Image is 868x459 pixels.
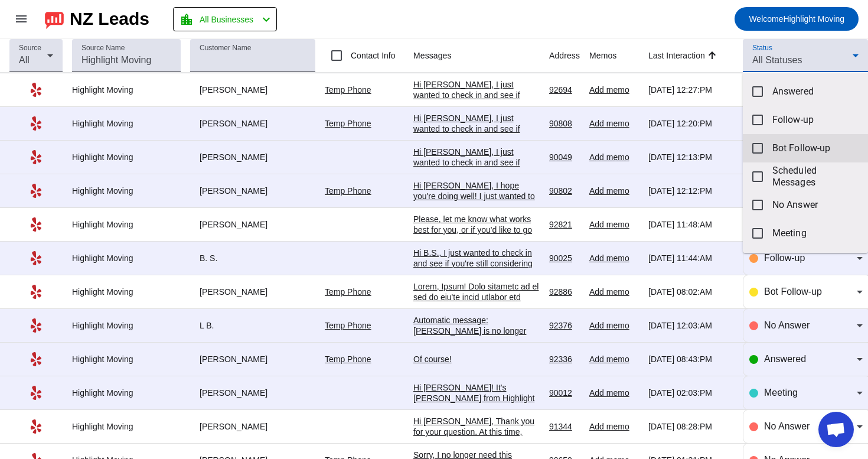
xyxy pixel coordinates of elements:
span: Answered [772,86,859,97]
span: Bot Follow-up [772,142,859,154]
span: No Answer [772,199,859,211]
span: Meeting [772,227,859,239]
span: Scheduled Messages [772,165,859,188]
span: Follow-up [772,114,859,126]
